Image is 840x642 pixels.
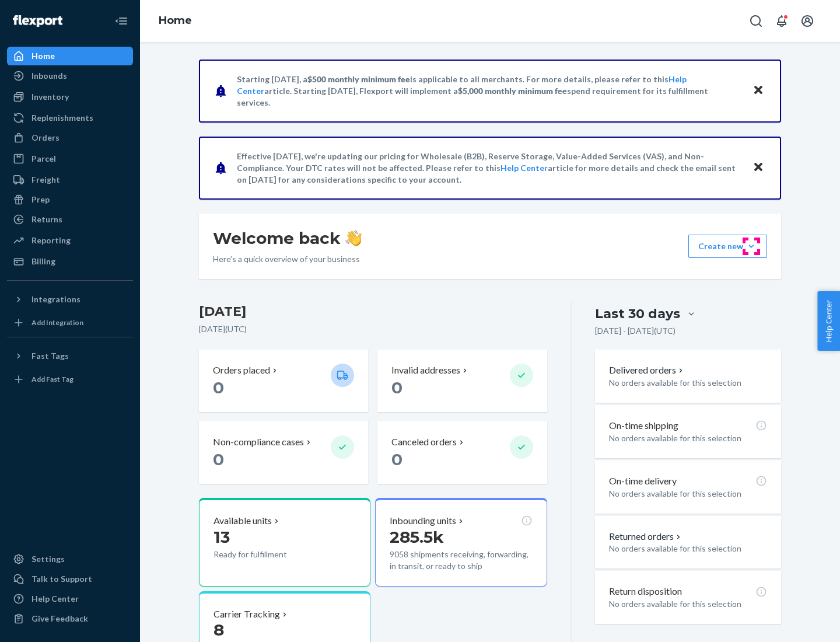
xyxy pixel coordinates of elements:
[32,613,88,624] div: Give Feedback
[391,378,402,397] span: 0
[32,317,83,327] div: Add Integration
[7,190,133,209] a: Prep
[391,449,402,469] span: 0
[796,9,819,33] button: Open account menu
[390,514,456,528] p: Inbounding units
[7,313,133,332] a: Add Integration
[32,214,62,225] div: Returns
[7,149,133,168] a: Parcel
[744,9,768,33] button: Open Search Box
[609,543,767,554] p: No orders available for this selection
[237,151,741,186] p: Effective [DATE], we're updating our pricing for Wholesale (B2B), Reserve Storage, Value-Added Se...
[32,50,55,62] div: Home
[32,593,79,605] div: Help Center
[609,377,767,389] p: No orders available for this selection
[595,305,680,323] div: Last 30 days
[609,488,767,500] p: No orders available for this selection
[501,163,548,173] a: Help Center
[7,47,133,65] a: Home
[213,253,362,265] p: Here’s a quick overview of your business
[32,553,65,565] div: Settings
[213,378,224,397] span: 0
[390,527,444,547] span: 285.5k
[458,86,567,96] span: $5,000 monthly minimum fee
[213,527,230,547] span: 13
[375,498,547,587] button: Inbounding units285.5k9058 shipments receiving, forwarding, in transit, or ready to ship
[213,435,304,449] p: Non-compliance cases
[770,9,793,33] button: Open notifications
[32,112,93,124] div: Replenishments
[149,4,201,38] ol: breadcrumbs
[751,82,766,99] button: Close
[199,302,547,321] h3: [DATE]
[199,323,547,335] p: [DATE] ( UTC )
[110,9,133,33] button: Close Navigation
[7,252,133,271] a: Billing
[32,374,73,384] div: Add Fast Tag
[32,294,80,305] div: Integrations
[13,15,62,27] img: Flexport logo
[609,530,683,543] button: Returned orders
[32,235,71,246] div: Reporting
[213,514,272,528] p: Available units
[595,325,675,337] p: [DATE] - [DATE] ( UTC )
[377,421,547,484] button: Canceled orders 0
[213,549,321,560] p: Ready for fulfillment
[609,598,767,610] p: No orders available for this selection
[7,170,133,189] a: Freight
[213,620,224,640] span: 8
[7,109,133,127] a: Replenishments
[307,74,410,84] span: $500 monthly minimum fee
[213,608,280,621] p: Carrier Tracking
[159,14,192,27] a: Home
[7,570,133,588] a: Talk to Support
[7,347,133,365] button: Fast Tags
[32,132,60,144] div: Orders
[817,291,840,351] button: Help Center
[7,128,133,147] a: Orders
[32,350,69,362] div: Fast Tags
[751,159,766,176] button: Close
[7,88,133,106] a: Inventory
[609,474,677,488] p: On-time delivery
[32,256,55,267] div: Billing
[32,153,56,165] div: Parcel
[213,228,362,249] h1: Welcome back
[32,70,67,82] div: Inbounds
[391,435,457,449] p: Canceled orders
[32,194,50,205] div: Prep
[688,235,767,258] button: Create new
[345,230,362,246] img: hand-wave emoji
[609,364,685,377] button: Delivered orders
[32,91,69,103] div: Inventory
[7,609,133,628] button: Give Feedback
[7,67,133,85] a: Inbounds
[7,370,133,389] a: Add Fast Tag
[199,421,368,484] button: Non-compliance cases 0
[199,350,368,412] button: Orders placed 0
[7,290,133,309] button: Integrations
[237,74,741,109] p: Starting [DATE], a is applicable to all merchants. For more details, please refer to this article...
[609,585,682,598] p: Return disposition
[32,573,92,585] div: Talk to Support
[32,174,60,186] div: Freight
[391,364,460,377] p: Invalid addresses
[213,449,224,469] span: 0
[7,550,133,568] a: Settings
[390,549,532,572] p: 9058 shipments receiving, forwarding, in transit, or ready to ship
[199,498,370,587] button: Available units13Ready for fulfillment
[377,350,547,412] button: Invalid addresses 0
[609,432,767,444] p: No orders available for this selection
[609,419,678,432] p: On-time shipping
[7,589,133,608] a: Help Center
[7,210,133,229] a: Returns
[213,364,270,377] p: Orders placed
[7,231,133,250] a: Reporting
